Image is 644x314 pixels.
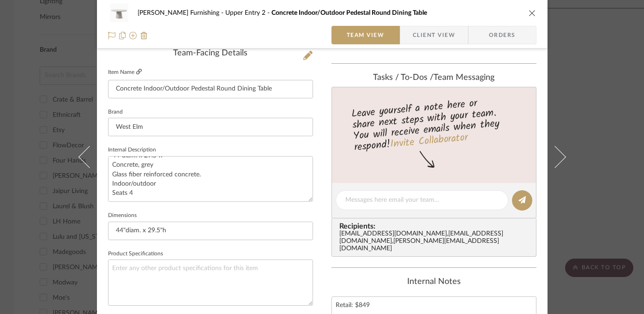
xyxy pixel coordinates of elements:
[331,73,536,83] div: team Messaging
[330,93,537,155] div: Leave yourself a note here or share next steps with your team. You will receive emails when they ...
[331,277,536,287] div: Internal Notes
[138,10,225,16] span: [PERSON_NAME] Furnishing
[225,10,271,16] span: Upper Entry 2
[108,252,163,256] label: Product Specifications
[373,73,433,82] span: Tasks / To-Dos /
[108,80,313,98] input: Enter Item Name
[271,10,427,16] span: Concrete Indoor/Outdoor Pedestal Round Dining Table
[108,68,142,76] label: Item Name
[528,9,536,17] button: close
[339,222,532,230] span: Recipients:
[108,213,137,218] label: Dimensions
[108,4,130,22] img: cd0c224b-6cb3-49c8-8def-15a8aefdc509_48x40.jpg
[108,48,313,59] div: Team-Facing Details
[108,110,123,115] label: Brand
[339,230,532,253] div: [EMAIL_ADDRESS][DOMAIN_NAME] , [EMAIL_ADDRESS][DOMAIN_NAME] , [PERSON_NAME][EMAIL_ADDRESS][DOMAIN...
[479,26,526,44] span: Orders
[140,32,148,39] img: Remove from project
[389,130,468,153] a: Invite Collaborator
[347,26,385,44] span: Team View
[108,222,313,240] input: Enter the dimensions of this item
[108,148,156,152] label: Internal Description
[108,118,313,136] input: Enter Brand
[413,26,455,44] span: Client View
